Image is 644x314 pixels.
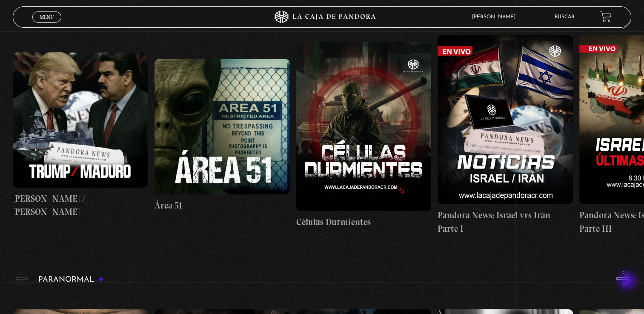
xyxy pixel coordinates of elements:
h4: Células Durmientes [296,215,432,229]
a: View your shopping cart [600,11,612,23]
span: Menu [40,14,54,20]
button: Previous [13,271,28,286]
h4: [PERSON_NAME] / [PERSON_NAME] [13,192,148,219]
span: Cerrar [37,22,57,28]
a: Células Durmientes [296,35,432,235]
a: Área 51 [155,35,290,235]
button: Next [616,14,631,29]
a: Buscar [555,14,575,20]
a: Pandora News: Israel vrs Irán Parte I [438,35,573,235]
h4: Área 51 [155,199,290,212]
button: Next [616,271,631,286]
button: Previous [13,14,28,29]
span: [PERSON_NAME] [468,14,524,20]
a: [PERSON_NAME] / [PERSON_NAME] [13,35,148,235]
h3: Paranormal [38,276,103,284]
h4: Pandora News: Israel vrs Irán Parte I [438,208,573,235]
